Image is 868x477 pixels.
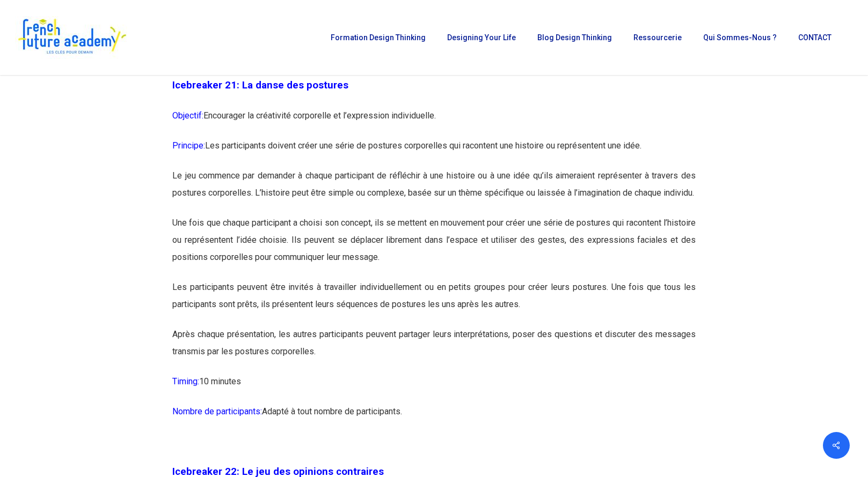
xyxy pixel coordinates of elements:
span: Timing: [172,376,199,386]
p: Une fois que chaque participant a choisi son concept, ils se mettent en mouvement pour créer une ... [172,214,696,279]
p: Encourager la créativité corporelle et l’expression individuelle. [172,107,696,137]
a: Designing Your Life [442,34,521,41]
span: Designing Your Life [447,33,516,42]
p: Adapté à tout nombre de participants. [172,403,696,433]
p: Après chaque présentation, les autres participants peuvent partager leurs interprétations, poser ... [172,326,696,373]
a: CONTACT [793,34,837,41]
p: 10 minutes [172,373,696,403]
a: Blog Design Thinking [532,34,617,41]
span: Formation Design Thinking [331,33,426,42]
a: Ressourcerie [628,34,687,41]
span: Principe: [172,140,205,151]
span: Qui sommes-nous ? [703,33,777,42]
span: Objectif: [172,110,203,121]
p: Les participants doivent créer une série de postures corporelles qui racontent une histoire ou re... [172,137,696,167]
a: Qui sommes-nous ? [698,34,782,41]
span: Icebreaker 21: La danse des postures [172,79,348,91]
p: Les participants peuvent être invités à travailler individuellement ou en petits groupes pour cré... [172,279,696,326]
span: CONTACT [798,33,831,42]
img: French Future Academy [15,16,128,59]
a: Formation Design Thinking [325,34,431,41]
p: Le jeu commence par demander à chaque participant de réfléchir à une histoire ou à une idée qu’il... [172,167,696,214]
span: Ressourcerie [633,33,682,42]
span: Blog Design Thinking [537,33,612,42]
span: Nombre de participants: [172,406,262,416]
